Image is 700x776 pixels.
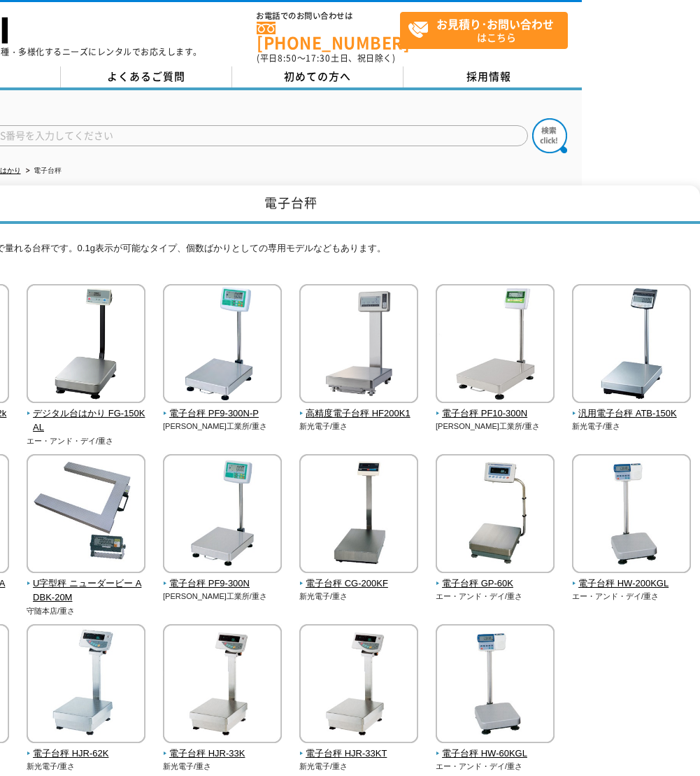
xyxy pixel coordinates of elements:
p: 新光電子/重さ [163,761,283,773]
span: 電子台秤 CG-200KF [299,577,419,591]
p: 新光電子/重さ [299,761,419,773]
p: エー・アンド・デイ/重さ [27,435,146,447]
span: デジタル台はかり FG-150KAL [27,407,146,436]
span: 電子台秤 PF9-300N [163,577,283,591]
p: 新光電子/重さ [27,761,146,773]
span: 17:30 [306,52,331,64]
img: 電子台秤 CG-200KF [299,454,418,577]
span: 電子台秤 PF9-300N-P [163,407,283,421]
a: [PHONE_NUMBER] [257,22,400,50]
img: U字型秤 ニューダービー ADBK-20M [27,454,145,577]
p: 新光電子/重さ [299,591,419,602]
a: よくあるご質問 [61,66,232,87]
img: 高精度電子台秤 HF200K1 [299,284,418,407]
a: 電子台秤 HJR-33K [163,733,283,761]
span: 高精度電子台秤 HF200K1 [299,407,419,421]
a: U字型秤 ニューダービー ADBK-20M [27,563,146,605]
a: 電子台秤 PF9-300N [163,563,283,591]
a: 電子台秤 GP-60K [436,563,555,591]
img: 電子台秤 HJR-33K [163,624,282,747]
p: エー・アンド・デイ/重さ [572,591,692,602]
span: 汎用電子台秤 ATB-150K [572,407,692,421]
img: 電子台秤 PF9-300N [163,454,282,577]
p: エー・アンド・デイ/重さ [436,591,555,602]
span: 電子台秤 HW-60KGL [436,747,555,761]
span: 電子台秤 HJR-33K [163,747,283,761]
span: 電子台秤 PF10-300N [436,407,555,421]
span: 電子台秤 HW-200KGL [572,577,692,591]
p: [PERSON_NAME]工業所/重さ [163,421,283,432]
a: 電子台秤 CG-200KF [299,563,419,591]
p: [PERSON_NAME]工業所/重さ [163,591,283,602]
p: [PERSON_NAME]工業所/重さ [436,421,555,432]
img: 電子台秤 PF10-300N [436,284,555,407]
a: 汎用電子台秤 ATB-150K [572,393,692,421]
img: 汎用電子台秤 ATB-150K [572,284,691,407]
img: 電子台秤 HW-60KGL [436,624,555,747]
img: 電子台秤 GP-60K [436,454,555,577]
img: デジタル台はかり FG-150KAL [27,284,145,407]
p: エー・アンド・デイ/重さ [436,761,555,773]
span: 電子台秤 HJR-33KT [299,747,419,761]
p: 守随本店/重さ [27,605,146,617]
img: 電子台秤 HJR-62K [27,624,145,747]
span: 電子台秤 GP-60K [436,577,555,591]
span: はこちら [408,13,567,48]
li: 電子台秤 [23,164,62,178]
a: デジタル台はかり FG-150KAL [27,393,146,435]
a: 電子台秤 PF9-300N-P [163,393,283,421]
img: 電子台秤 PF9-300N-P [163,284,282,407]
p: 新光電子/重さ [299,421,419,432]
p: 新光電子/重さ [572,421,692,432]
img: btn_search.png [532,118,567,153]
img: 電子台秤 HJR-33KT [299,624,418,747]
strong: お見積り･お問い合わせ [436,15,554,32]
a: 電子台秤 PF10-300N [436,393,555,421]
span: お電話でのお問い合わせは [257,12,400,20]
a: 電子台秤 HJR-33KT [299,733,419,761]
a: 電子台秤 HJR-62K [27,733,146,761]
a: 電子台秤 HW-60KGL [436,733,555,761]
a: 高精度電子台秤 HF200K1 [299,393,419,421]
a: 初めての方へ [232,66,403,87]
span: 電子台秤 HJR-62K [27,747,146,761]
img: 電子台秤 HW-200KGL [572,454,691,577]
span: 8:50 [278,52,297,64]
span: 初めての方へ [284,69,351,84]
a: 採用情報 [403,66,575,87]
a: 電子台秤 HW-200KGL [572,563,692,591]
span: (平日 ～ 土日、祝日除く) [257,52,395,64]
a: お見積り･お問い合わせはこちら [400,12,568,49]
span: U字型秤 ニューダービー ADBK-20M [27,577,146,606]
